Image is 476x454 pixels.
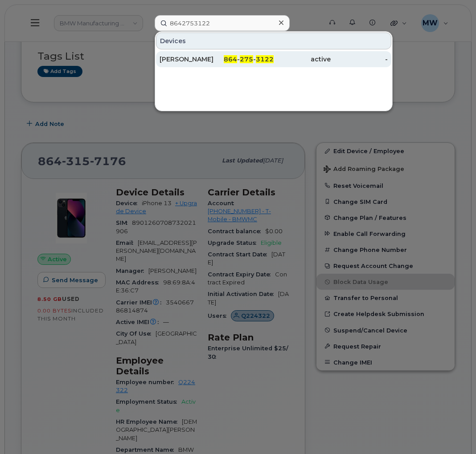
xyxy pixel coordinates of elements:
[224,55,237,63] span: 864
[156,51,391,67] a: [PERSON_NAME]864-275-3122active-
[256,55,274,63] span: 3122
[160,55,217,64] div: [PERSON_NAME]
[156,32,391,49] div: Devices
[217,55,274,64] div: - -
[331,55,388,64] div: -
[240,55,253,63] span: 275
[274,55,331,64] div: active
[155,15,290,31] input: Find something...
[437,415,469,447] iframe: Messenger Launcher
